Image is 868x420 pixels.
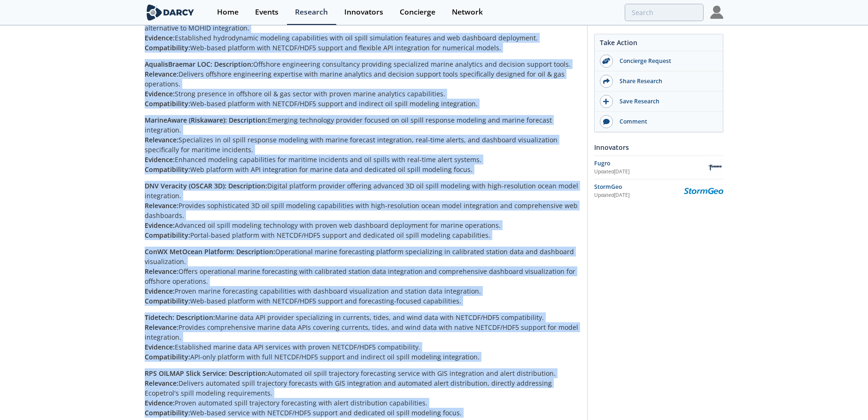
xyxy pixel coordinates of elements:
input: Advanced Search [625,4,704,21]
strong: Relevance: [145,267,178,276]
div: Concierge Request [613,57,718,65]
strong: Description: [214,60,253,69]
p: Digital platform provider offering advanced 3D oil spill modeling with high-resolution ocean mode... [145,181,581,240]
a: StormGeo Updated[DATE] StormGeo [594,183,723,199]
strong: Relevance: [145,135,178,144]
div: Comment [613,117,718,126]
strong: Relevance: [145,379,178,388]
img: logo-wide.svg [145,4,196,21]
div: Concierge [400,8,435,16]
div: Take Action [595,38,723,51]
strong: Description: [229,116,268,124]
strong: Compatibility: [145,408,190,417]
strong: Relevance: [145,70,178,78]
div: Share Research [613,77,718,86]
strong: AqualisBraemar LOC: [145,60,212,69]
strong: Description: [228,181,267,190]
strong: Evidence: [145,89,175,98]
strong: Description: [229,369,268,378]
p: Operational marine forecasting platform specializing in calibrated station data and dashboard vis... [145,247,581,306]
div: Innovators [594,139,723,156]
strong: Tidetech: [145,313,174,322]
p: Emerging technology provider focused on oil spill response modeling and marine forecast integrati... [145,115,581,174]
strong: RPS OILMAP Slick Service: [145,369,227,378]
strong: DNV Veracity (OSCAR 3D): [145,181,226,190]
div: Research [295,8,328,16]
img: StormGeo [684,188,723,194]
div: Fugro [594,159,707,168]
div: Updated [DATE] [594,192,684,199]
p: Marine data API provider specializing in currents, tides, and wind data with NETCDF/HDF5 compatib... [145,312,581,362]
div: Events [255,8,279,16]
strong: Description: [176,313,215,322]
strong: Evidence: [145,398,175,407]
strong: Relevance: [145,201,178,210]
img: Fugro [707,159,723,176]
strong: Description: [236,247,275,256]
img: Profile [710,6,723,19]
strong: Relevance: [145,323,178,332]
div: Innovators [344,8,383,16]
strong: Evidence: [145,287,175,296]
div: Home [217,8,239,16]
div: Save Research [613,97,718,106]
strong: Compatibility: [145,165,190,174]
strong: Evidence: [145,155,175,164]
p: Automated oil spill trajectory forecasting service with GIS integration and alert distribution. D... [145,368,581,418]
strong: Compatibility: [145,43,190,52]
p: Offshore engineering consultancy providing specialized marine analytics and decision support tool... [145,59,581,109]
strong: Evidence: [145,33,175,42]
strong: MarineAware (Riskaware): [145,116,227,124]
strong: Compatibility: [145,296,190,305]
strong: ConWX MetOcean Platform: [145,247,234,256]
strong: Compatibility: [145,99,190,108]
div: StormGeo [594,183,684,191]
strong: Compatibility: [145,231,190,240]
div: Updated [DATE] [594,168,707,176]
strong: Evidence: [145,221,175,230]
strong: Compatibility: [145,352,190,361]
div: Network [452,8,483,16]
a: Fugro Updated[DATE] Fugro [594,159,723,176]
strong: Evidence: [145,342,175,351]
